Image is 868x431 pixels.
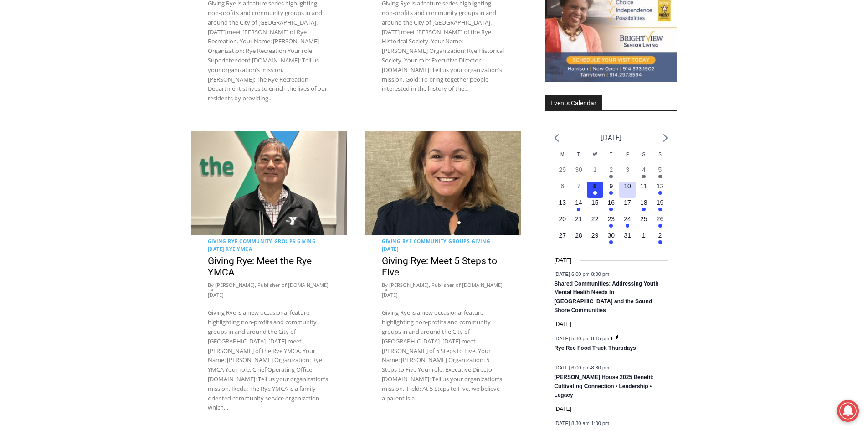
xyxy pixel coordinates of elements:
em: Has events [658,240,662,244]
button: 12 Has events [652,182,668,198]
em: Has events [609,224,613,228]
time: 28 [575,232,582,239]
time: - [554,420,609,426]
a: Giving Rye: Meet the Rye YMCA [208,255,312,278]
time: - [554,271,609,276]
p: Giving Rye is a new occasional feature highlighting non-profits and community groups in and aroun... [208,308,330,412]
span: By [208,281,214,289]
div: Tuesday [570,151,587,165]
time: - [554,335,611,341]
time: [DATE] [208,291,224,299]
time: 12 [657,182,664,190]
time: 9 [609,182,613,190]
time: 15 [591,199,599,206]
time: 19 [657,199,664,206]
button: 29 [587,231,603,247]
time: 1 [593,166,597,173]
div: / [102,77,104,86]
time: 26 [657,215,664,223]
button: 6 [554,182,570,198]
time: 25 [640,215,647,223]
span: 8:15 pm [591,335,609,341]
span: 8:00 pm [591,271,609,276]
img: (PHOTO: Lisa Field, executive director of 5 Steps to Five. Contributed.) [365,131,521,235]
time: 22 [591,215,599,223]
time: 2 [658,232,662,239]
button: 28 [570,231,587,247]
button: 9 Has events [603,182,620,198]
span: T [610,152,612,157]
div: "At the 10am stand-up meeting, each intern gets a chance to take [PERSON_NAME] and the other inte... [230,0,431,88]
span: By [382,281,388,289]
p: Giving Rye is a new occasional feature highlighting non-profits and community groups in and aroun... [382,308,504,403]
time: 5 [658,166,662,173]
time: 30 [608,232,615,239]
time: 10 [624,182,631,190]
em: Has events [609,175,613,178]
time: 6 [560,182,564,190]
button: 31 [619,231,636,247]
button: 13 [554,198,570,214]
button: 26 Has events [652,214,668,231]
span: T [577,152,580,157]
time: 21 [575,215,582,223]
time: - [554,365,609,370]
time: 23 [608,215,615,223]
time: [DATE] [554,405,571,414]
button: 5 Has events [652,165,668,182]
img: (PHOTO: The Rye YMCA's Chief Operating Officer Randal Ikeda. Contributed.) [191,131,347,235]
a: Giving Rye [208,238,238,244]
a: Giving Rye: Meet 5 Steps to Five [382,255,497,278]
button: 18 Has events [636,198,652,214]
button: 29 [554,165,570,182]
time: 2 [609,166,613,173]
h4: [PERSON_NAME] Read Sanctuary Fall Fest: [DATE] [7,92,117,113]
time: 24 [624,215,631,223]
span: 8:30 pm [591,365,609,370]
button: 8 Has events [587,182,603,198]
div: Birds of Prey: Falcon and hawk demos [95,27,127,75]
em: Has events [626,224,629,228]
button: 14 Has events [570,198,587,214]
span: S [658,152,662,157]
time: 4 [642,166,646,173]
em: Has events [642,175,646,178]
time: 30 [575,166,582,173]
time: 1 [642,232,646,239]
div: 6 [106,77,110,86]
a: Community Groups [239,238,295,244]
a: Next month [663,134,668,142]
div: Friday [619,151,636,165]
a: Rye Rec Food Truck Thursdays [554,345,636,352]
a: Intern @ [DOMAIN_NAME] [219,88,442,114]
button: 20 [554,214,570,231]
div: Wednesday [587,151,603,165]
span: W [593,152,597,157]
time: 3 [626,166,629,173]
button: 3 [619,165,636,182]
em: Has events [658,175,662,178]
span: S [642,152,645,157]
button: 11 [636,182,652,198]
time: 17 [624,199,631,206]
span: [DATE] 8:30 am [554,420,589,426]
time: 14 [575,199,582,206]
button: 16 Has events [603,198,620,214]
button: 7 [570,182,587,198]
a: Rye YMCA [226,246,252,252]
em: Has events [658,191,662,195]
button: 2 Has events [603,165,620,182]
span: [DATE] 6:00 pm [554,271,589,276]
span: [DATE] 5:30 pm [554,335,589,341]
div: Monday [554,151,570,165]
a: Community Groups [414,238,470,244]
time: 13 [559,199,566,206]
time: 29 [591,232,599,239]
button: 15 [587,198,603,214]
em: Has events [593,191,597,195]
time: 29 [559,166,566,173]
li: [DATE] [601,131,621,144]
span: Intern @ [DOMAIN_NAME] [238,91,422,111]
div: 2 [95,77,99,86]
